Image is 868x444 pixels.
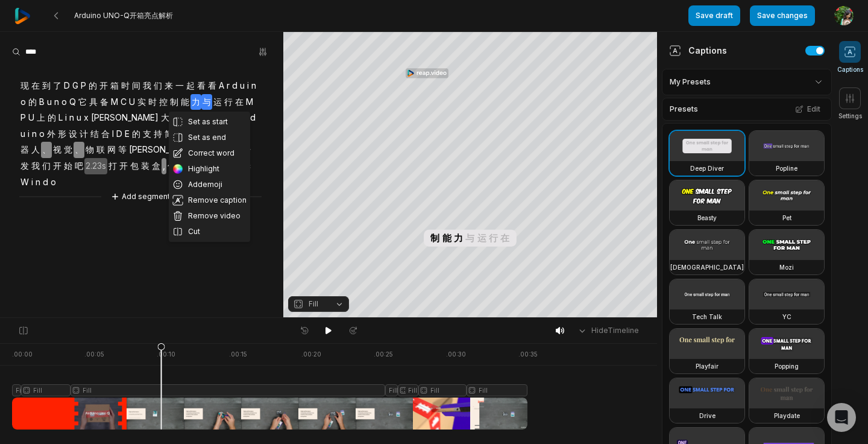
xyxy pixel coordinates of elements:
span: 包 [129,158,140,174]
span: Fill [309,299,318,309]
h3: Deep Diver [690,163,724,173]
span: 吧 [74,158,84,174]
div: . 00:35 [518,350,538,359]
span: 们 [153,78,163,94]
span: 它 [77,94,88,110]
span: L [57,110,64,126]
span: 力 [190,94,201,110]
span: 我 [30,158,41,174]
span: 外 [46,126,57,142]
span: B [38,94,46,110]
span: 能 [180,94,190,110]
span: 行 [223,94,234,110]
span: 装 [140,158,151,174]
span: 的 [131,126,142,142]
span: I [111,126,115,142]
span: , [162,158,166,174]
span: 视 [52,142,63,158]
span: A [218,78,225,94]
span: 与 [201,94,212,110]
span: M [110,94,119,110]
span: 起 [185,78,196,94]
div: Open Intercom Messenger [827,403,856,432]
span: 打 [107,158,118,174]
span: 设 [68,126,78,142]
span: Q [68,94,77,110]
button: HideTimeline [573,322,643,340]
span: 发 [19,158,30,174]
span: 人 [30,142,41,158]
button: Captions [837,41,863,74]
span: [PERSON_NAME] [128,142,198,158]
span: G [71,78,80,94]
span: E [124,126,131,142]
span: 的 [46,110,57,126]
span: 来 [163,78,174,94]
h3: YC [782,312,791,322]
span: n [31,126,38,142]
span: U [128,94,136,110]
span: 等 [117,142,128,158]
span: M [245,94,254,110]
h3: Playfair [696,361,719,371]
span: W [19,174,30,191]
button: Highlight [169,161,250,177]
span: 间 [131,78,142,94]
span: 计 [78,126,89,142]
span: 简 [163,126,174,142]
span: i [30,174,34,191]
span: 能 [181,110,192,126]
button: Set as end [169,130,250,145]
span: n [34,174,42,191]
span: n [68,110,75,126]
span: D [115,126,124,142]
span: 的 [27,94,38,110]
span: n [250,78,257,94]
span: o [38,126,46,142]
span: P [80,78,87,94]
button: Set as start [169,114,250,130]
span: 盒 [151,158,162,174]
h3: [DEMOGRAPHIC_DATA] [670,262,744,272]
span: 到 [41,78,52,94]
span: 实 [136,94,147,110]
button: Remove caption [169,192,250,208]
span: Captions [837,65,863,74]
span: 开 [52,158,63,174]
h3: Beasty [697,213,717,223]
span: i [64,110,68,126]
button: Add segment [108,190,172,203]
div: Presets [662,98,832,121]
span: 、 [41,142,52,158]
span: d [249,110,257,126]
span: o [60,94,68,110]
span: 看 [207,78,218,94]
span: i [246,78,250,94]
button: Cut [169,224,250,239]
span: 支 [142,126,153,142]
h3: Tech Talk [692,312,722,322]
span: Arduino UNO-Q开箱亮点解析 [74,11,173,21]
span: 时 [147,94,158,110]
span: i [27,126,31,142]
span: 一 [174,78,185,94]
h3: Drive [699,411,715,420]
span: r [244,110,249,126]
h3: Popping [775,361,799,371]
span: u [19,126,27,142]
button: Correct word [169,145,250,161]
span: 联 [95,142,106,158]
span: 控 [158,94,169,110]
span: u [46,94,53,110]
button: Fill [288,296,349,312]
span: 以 [192,110,203,126]
span: 开 [98,78,109,94]
button: Addemoji [169,177,250,192]
span: C [119,94,128,110]
span: 我 [142,78,153,94]
span: 备 [99,94,110,110]
img: color_wheel.png [172,163,183,174]
span: A [236,110,244,126]
span: u [239,78,246,94]
span: U [27,110,36,126]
